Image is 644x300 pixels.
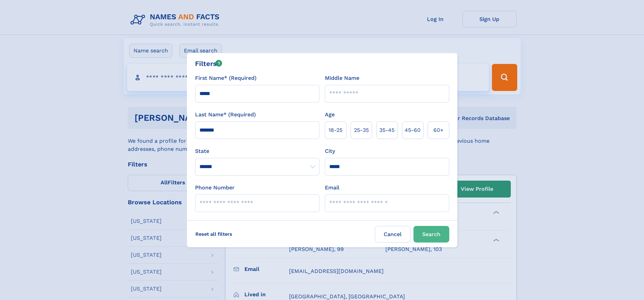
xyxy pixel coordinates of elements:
label: City [325,147,335,155]
label: Email [325,184,339,192]
label: Age [325,111,335,119]
span: 60+ [433,126,444,134]
label: Cancel [375,226,411,243]
span: 18‑25 [329,126,342,134]
span: 35‑45 [379,126,395,134]
label: Phone Number [195,184,235,192]
label: Middle Name [325,74,359,82]
label: Last Name* (Required) [195,111,256,119]
button: Search [413,226,449,243]
label: First Name* (Required) [195,74,257,82]
label: Reset all filters [191,226,237,242]
div: Filters [195,59,222,69]
label: State [195,147,319,155]
span: 25‑35 [354,126,369,134]
span: 45‑60 [405,126,421,134]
